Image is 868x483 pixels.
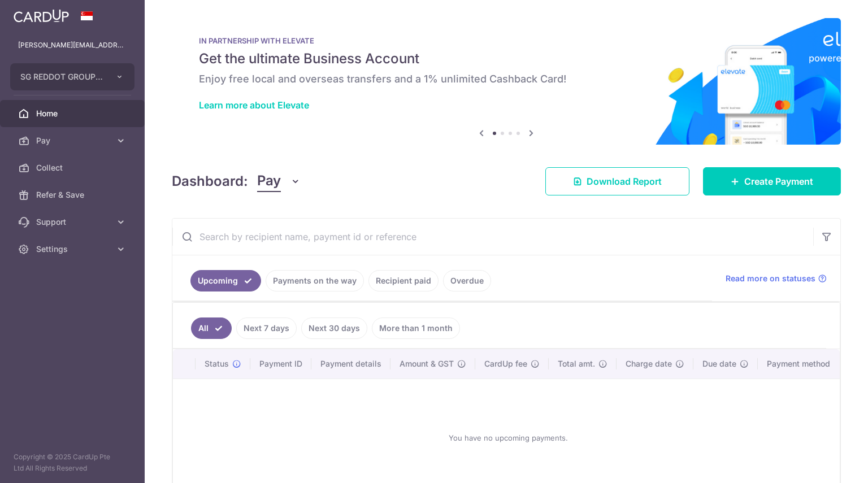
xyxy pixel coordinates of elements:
[199,99,309,111] a: Learn more about Elevate
[36,216,111,228] span: Support
[368,270,439,291] a: Recipient paid
[311,349,390,378] th: Payment details
[199,72,814,86] h6: Enjoy free local and overseas transfers and a 1% unlimited Cashback Card!
[36,108,111,119] span: Home
[758,349,844,378] th: Payment method
[703,167,841,195] a: Create Payment
[236,317,297,339] a: Next 7 days
[199,36,814,45] p: IN PARTNERSHIP WITH ELEVATE
[372,317,460,339] a: More than 1 month
[545,167,689,195] a: Download Report
[443,270,491,291] a: Overdue
[250,349,311,378] th: Payment ID
[726,273,827,284] a: Read more on statuses
[18,40,127,51] p: [PERSON_NAME][EMAIL_ADDRESS][PERSON_NAME][DOMAIN_NAME]
[36,243,111,255] span: Settings
[484,358,527,369] span: CardUp fee
[301,317,367,339] a: Next 30 days
[36,162,111,173] span: Collect
[172,18,841,145] img: Renovation banner
[36,135,111,146] span: Pay
[199,50,814,68] h5: Get the ultimate Business Account
[626,358,672,369] span: Charge date
[587,175,662,188] span: Download Report
[702,358,736,369] span: Due date
[20,71,104,82] span: SG REDDOT GROUP PTE. LTD.
[14,9,69,23] img: CardUp
[172,219,813,255] input: Search by recipient name, payment id or reference
[205,358,229,369] span: Status
[257,171,281,192] span: Pay
[266,270,364,291] a: Payments on the way
[726,273,815,284] span: Read more on statuses
[172,171,248,192] h4: Dashboard:
[190,270,261,291] a: Upcoming
[10,63,134,90] button: SG REDDOT GROUP PTE. LTD.
[558,358,595,369] span: Total amt.
[191,317,232,339] a: All
[400,358,454,369] span: Amount & GST
[36,189,111,201] span: Refer & Save
[257,171,301,192] button: Pay
[744,175,813,188] span: Create Payment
